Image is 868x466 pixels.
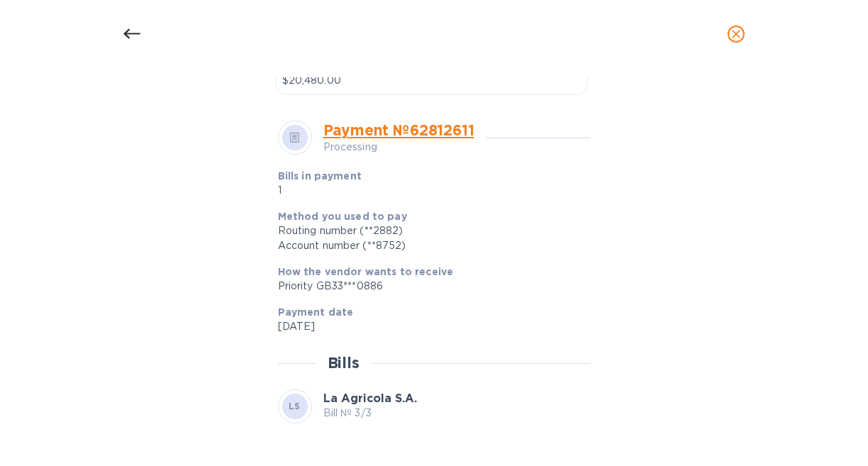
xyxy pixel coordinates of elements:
[328,354,360,372] h2: Bills
[278,306,354,318] b: Payment date
[719,17,753,51] button: close
[323,406,417,421] p: Bill № 3/3
[278,238,579,253] div: Account number (**8752)
[278,183,479,198] p: 1
[289,401,301,411] b: LS
[323,121,474,139] a: Payment № 62812611
[278,170,362,182] b: Bills in payment
[278,211,407,222] b: Method you used to pay
[278,319,579,334] p: [DATE]
[278,279,579,294] div: Priority GB33***0886
[278,223,579,238] div: Routing number (**2882)
[323,140,474,155] p: Processing
[278,266,454,277] b: How the vendor wants to receive
[282,73,581,88] p: $20,480.00
[323,392,417,405] b: La Agricola S.A.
